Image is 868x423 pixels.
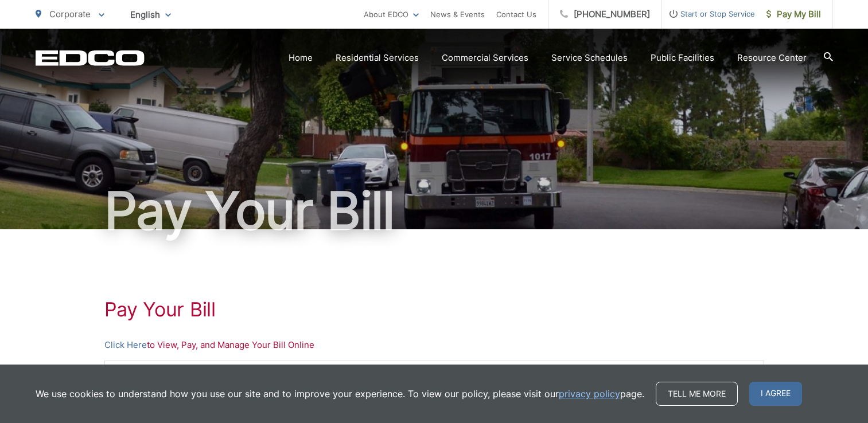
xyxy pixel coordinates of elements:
[656,382,738,406] a: Tell me more
[749,382,802,406] span: I agree
[122,5,180,25] span: English
[766,7,821,21] span: Pay My Bill
[36,50,145,66] a: EDCD logo. Return to the homepage.
[36,387,644,401] p: We use cookies to understand how you use our site and to improve your experience. To view our pol...
[559,387,620,401] a: privacy policy
[336,51,419,65] a: Residential Services
[364,7,419,21] a: About EDCO
[551,51,628,65] a: Service Schedules
[104,338,764,352] p: to View, Pay, and Manage Your Bill Online
[651,51,714,65] a: Public Facilities
[36,182,833,240] h1: Pay Your Bill
[104,298,764,321] h1: Pay Your Bill
[737,51,807,65] a: Resource Center
[104,338,147,352] a: Click Here
[49,9,91,19] span: Corporate
[496,7,536,21] a: Contact Us
[289,51,313,65] a: Home
[442,51,528,65] a: Commercial Services
[430,7,485,21] a: News & Events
